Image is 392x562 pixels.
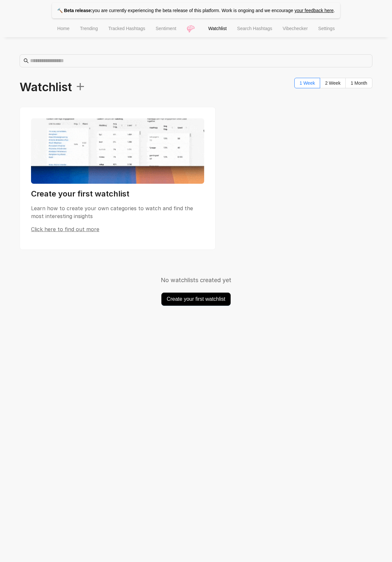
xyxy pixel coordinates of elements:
[80,26,98,31] span: Trending
[31,118,204,184] img: Watchlist preview showing data visualization
[161,276,231,285] span: No watchlists created yet
[20,78,86,96] span: Watchlist
[52,3,340,18] p: you are currently experiencing the beta release of this platform. Work is ongoing and we encourage .
[108,26,145,31] span: Tracked Hashtags
[208,26,227,31] span: Watchlist
[300,80,315,86] span: 1 Week
[325,80,340,86] span: 2 Week
[237,26,272,31] span: Search Hashtags
[31,189,204,199] h3: Create your first watchlist
[294,8,334,13] a: your feedback here
[31,226,99,232] span: Click here to find out more
[24,58,29,63] span: search
[31,204,204,220] p: Learn how to create your own categories to watch and find the most interesting insights
[351,80,367,86] span: 1 Month
[156,26,176,31] span: Sentiment
[161,293,231,306] button: Create your first watchlist
[283,26,308,31] span: Vibechecker
[72,76,86,95] span: +
[167,295,225,303] span: Create your first watchlist
[318,26,335,31] span: Settings
[57,26,69,31] span: Home
[57,8,92,13] strong: 🔨 Beta release:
